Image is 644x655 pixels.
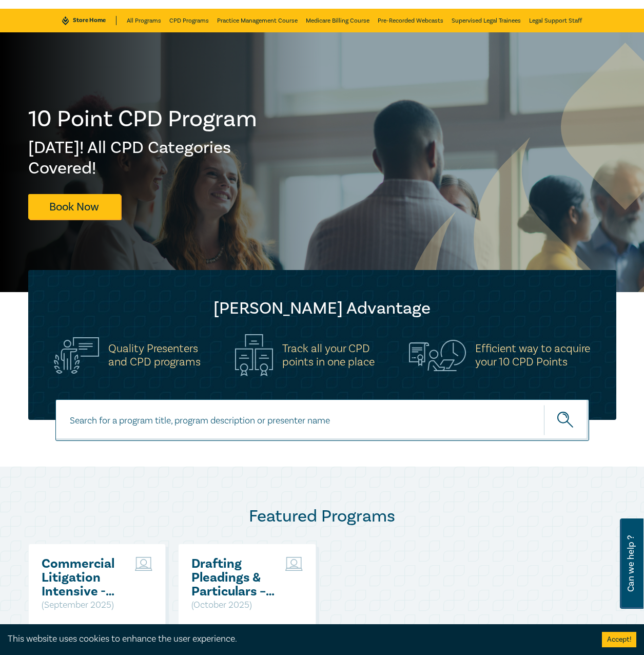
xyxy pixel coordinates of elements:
[55,399,589,441] input: Search for a program title, program description or presenter name
[452,9,521,32] a: Supervised Legal Trainees
[42,599,130,612] p: ( September 2025 )
[235,334,273,376] img: Track all your CPD<br>points in one place
[135,557,152,571] img: Live Stream
[529,9,582,32] a: Legal Support Staff
[108,342,201,369] h5: Quality Presenters and CPD programs
[28,106,258,132] h1: 10 Point CPD Program
[127,9,161,32] a: All Programs
[626,525,636,603] span: Can we help ?
[378,9,443,32] a: Pre-Recorded Webcasts
[191,599,280,612] p: ( October 2025 )
[28,194,121,219] a: Book Now
[285,557,303,571] img: Live Stream
[475,342,590,369] h5: Efficient way to acquire your 10 CPD Points
[54,337,99,374] img: Quality Presenters<br>and CPD programs
[8,632,587,646] div: This website uses cookies to enhance the user experience.
[217,9,298,32] a: Practice Management Course
[409,340,466,371] img: Efficient way to acquire<br>your 10 CPD Points
[169,9,209,32] a: CPD Programs
[49,298,596,319] h2: [PERSON_NAME] Advantage
[28,506,616,527] h2: Featured Programs
[62,16,116,25] a: Store Home
[191,557,280,599] a: Drafting Pleadings & Particulars – Tips & Traps
[602,632,636,647] button: Accept cookies
[282,342,375,369] h5: Track all your CPD points in one place
[28,138,258,179] h2: [DATE]! All CPD Categories Covered!
[306,9,369,32] a: Medicare Billing Course
[42,557,130,599] a: Commercial Litigation Intensive - Skills and Strategies for Success in Commercial Disputes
